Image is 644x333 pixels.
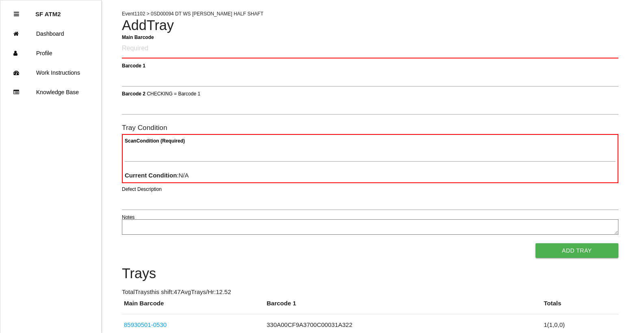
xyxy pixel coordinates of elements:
b: Barcode 1 [122,63,145,68]
p: SF ATM2 [35,4,61,17]
span: : N/A [125,172,189,179]
th: Barcode 1 [265,299,542,314]
th: Main Barcode [122,299,265,314]
h6: Tray Condition [122,124,618,132]
a: Dashboard [0,24,101,43]
b: Main Barcode [122,34,154,40]
a: Profile [0,43,101,63]
a: 85930501-0530 [124,321,167,328]
label: Notes [122,214,134,221]
button: Add Tray [536,243,618,258]
p: Total Trays this shift: 47 Avg Trays /Hr: 12.52 [122,288,618,297]
h4: Add Tray [122,18,618,33]
b: Current Condition [125,172,177,179]
label: Defect Description [122,186,162,193]
b: Barcode 2 [122,91,145,96]
span: CHECKING = Barcode 1 [147,91,200,96]
div: Close [14,4,19,24]
a: Work Instructions [0,63,101,82]
h4: Trays [122,266,618,281]
span: Event 1102 > 0SD00094 DT WS [PERSON_NAME] HALF SHAFT [122,11,263,17]
th: Totals [542,299,618,314]
b: Scan Condition (Required) [125,138,185,144]
a: Knowledge Base [0,82,101,102]
input: Required [122,39,618,58]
